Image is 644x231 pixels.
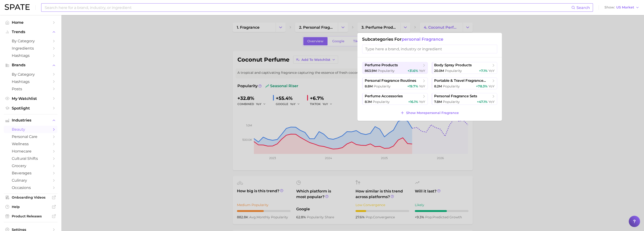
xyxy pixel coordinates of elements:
span: Hashtags [12,79,49,84]
button: Show Morepersonal fragrance [399,110,460,116]
a: Help [4,203,57,210]
img: SPATE [5,4,30,10]
button: ShowUS Market [603,4,640,11]
a: beauty [4,126,57,133]
span: Onboarding Videos [12,195,49,200]
a: Hashtags [4,78,57,85]
span: 863.9m [365,69,377,73]
span: homecare [12,149,49,153]
span: Popularity [374,84,391,88]
span: Popularity [373,100,390,104]
span: Popularity [378,69,395,73]
button: perfume products863.9m Popularity+31.6% YoY [362,62,428,74]
span: personal fragrance routines [365,78,416,83]
input: Search here for a brand, industry, or ingredient [44,4,571,12]
a: by Category [4,71,57,78]
span: 8.8m [365,84,373,88]
span: Brands [12,63,49,67]
span: personal fragrance [402,37,443,42]
span: culinary [12,178,49,183]
a: Onboarding Videos [4,194,57,201]
span: +78.3% [476,84,488,88]
span: YoY [419,84,425,88]
a: Spotlight [4,105,57,112]
a: personal care [4,133,57,140]
span: 7.8m [434,100,442,104]
span: wellness [12,142,49,146]
span: beverages [12,171,49,175]
span: Hashtags [12,53,49,58]
span: YoY [488,100,495,104]
span: Industries [12,118,49,122]
span: by Category [12,39,49,43]
button: Brands [4,62,57,69]
a: Ingredients [4,45,57,52]
span: YoY [419,69,425,73]
span: Help [12,205,49,209]
span: YoY [488,84,495,88]
span: beauty [12,127,49,132]
a: Posts [4,85,57,93]
span: My Watchlist [12,96,49,101]
span: Posts [12,87,49,91]
span: Popularity [443,84,460,88]
span: perfume products [365,63,398,67]
span: Show [604,6,615,9]
a: culinary [4,177,57,184]
span: Trends [12,30,49,34]
span: Spotlight [12,106,49,110]
span: +31.6% [408,69,418,73]
a: My Watchlist [4,95,57,102]
span: US Market [616,6,634,9]
span: personal fragrance sets [434,94,477,98]
span: Popularity [445,69,462,73]
button: body spray products20.0m Popularity+7.1% YoY [432,62,497,74]
a: homecare [4,148,57,155]
span: portable & travel fragrance products [434,78,491,83]
span: +47.1% [477,100,488,104]
span: +16.1% [408,100,418,104]
span: +7.1% [479,69,488,73]
span: 8.2m [434,84,442,88]
span: Ingredients [12,46,49,51]
a: grocery [4,162,57,169]
button: personal fragrance sets7.8m Popularity+47.1% YoY [432,93,497,105]
h1: Subcategories for [362,37,497,42]
a: beverages [4,169,57,177]
span: perfume accessories [365,94,403,98]
a: occasions [4,184,57,191]
input: Type here a brand, industry or ingredient [362,45,497,53]
button: perfume accessories8.1m Popularity+16.1% YoY [362,93,428,105]
span: occasions [12,185,49,190]
button: Trends [4,28,57,35]
span: Product Releases [12,214,49,218]
span: personal care [12,134,49,139]
a: by Category [4,37,57,45]
span: by Category [12,72,49,77]
span: YoY [488,69,495,73]
span: +19.7% [407,84,418,88]
span: Home [12,20,49,25]
a: Home [4,19,57,26]
span: Show More personal fragrance [406,111,459,115]
button: Industries [4,117,57,124]
span: grocery [12,164,49,168]
span: Search [576,5,590,10]
span: 8.1m [365,100,372,104]
span: Popularity [443,100,460,104]
span: body spray products [434,63,472,67]
a: Product Releases [4,213,57,220]
span: YoY [419,100,425,104]
a: wellness [4,140,57,148]
button: portable & travel fragrance products8.2m Popularity+78.3% YoY [432,78,497,89]
span: 20.0m [434,69,444,73]
a: Hashtags [4,52,57,59]
span: cultural shifts [12,156,49,161]
button: personal fragrance routines8.8m Popularity+19.7% YoY [362,78,428,89]
a: cultural shifts [4,155,57,162]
